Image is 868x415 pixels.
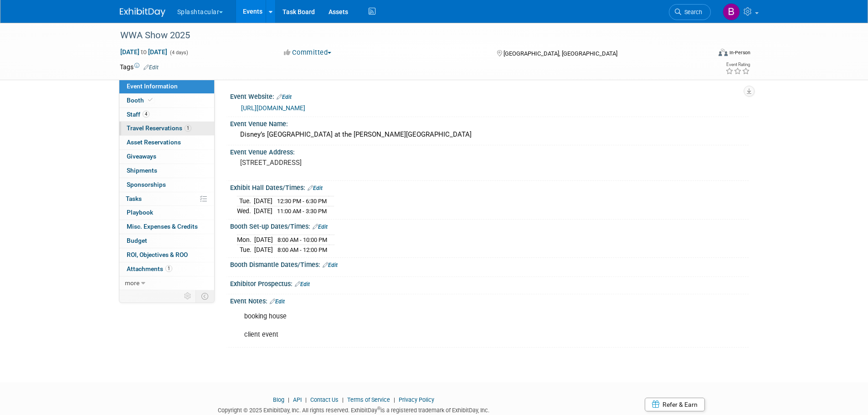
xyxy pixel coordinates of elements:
div: Booth Dismantle Dates/Times: [230,258,749,270]
a: Edit [277,94,292,100]
a: Giveaways [119,150,214,164]
span: 8:00 AM - 12:00 PM [277,246,327,253]
td: [DATE] [254,245,273,254]
a: Misc. Expenses & Credits [119,220,214,234]
span: Budget [127,237,147,244]
span: Asset Reservations [127,138,181,146]
span: | [340,396,346,403]
div: Booth Set-up Dates/Times: [230,220,749,231]
a: Travel Reservations1 [119,122,214,135]
a: Event Information [119,80,214,93]
a: API [293,396,302,403]
span: ROI, Objectives & ROO [127,251,188,258]
div: booking house client event [238,307,648,344]
td: Mon. [237,235,254,245]
img: Brian Faulkner [723,3,740,20]
td: [DATE] [254,196,272,206]
div: Event Venue Address: [230,145,749,157]
span: 1 [185,125,191,132]
a: Edit [144,64,159,71]
div: WWA Show 2025 [117,27,697,44]
a: Attachments1 [119,262,214,276]
span: Attachments [127,265,172,272]
div: Event Notes: [230,294,749,306]
span: | [286,396,292,403]
span: [DATE] [DATE] [120,48,168,56]
span: 12:30 PM - 6:30 PM [277,198,327,205]
td: Tags [120,62,159,72]
div: Copyright © 2025 ExhibitDay, Inc. All rights reserved. ExhibitDay is a registered trademark of Ex... [120,404,588,415]
span: Travel Reservations [127,124,191,132]
div: Event Rating [725,62,750,67]
a: Edit [270,298,285,305]
td: Personalize Event Tab Strip [180,290,196,302]
span: to [139,48,148,56]
span: Shipments [127,167,157,174]
a: Asset Reservations [119,136,214,149]
a: Shipments [119,164,214,178]
span: Tasks [126,195,142,202]
img: ExhibitDay [120,8,165,17]
a: Privacy Policy [399,396,434,403]
div: Event Format [657,47,751,61]
button: Committed [281,48,335,57]
span: 4 [143,111,149,118]
a: Search [669,4,711,20]
a: Contact Us [310,396,339,403]
i: Booth reservation complete [148,97,153,102]
td: Toggle Event Tabs [195,290,214,302]
a: Edit [295,281,310,287]
pre: [STREET_ADDRESS] [240,159,436,167]
span: Search [681,9,702,15]
span: Playbook [127,209,153,216]
span: | [303,396,309,403]
a: Edit [323,262,338,268]
span: Staff [127,111,149,118]
sup: ® [377,406,380,411]
a: Edit [308,185,323,191]
div: Exhibitor Prospectus: [230,277,749,289]
span: (4 days) [169,50,188,56]
td: Tue. [237,196,254,206]
span: Giveaways [127,153,156,160]
div: Event Website: [230,90,749,102]
td: Wed. [237,206,254,216]
a: Sponsorships [119,178,214,192]
img: Format-Inperson.png [719,49,728,56]
td: Tue. [237,245,254,254]
a: Refer & Earn [645,398,705,411]
a: ROI, Objectives & ROO [119,248,214,262]
span: 11:00 AM - 3:30 PM [277,208,327,215]
td: [DATE] [254,206,272,216]
div: In-Person [729,49,750,56]
a: Budget [119,234,214,248]
td: [DATE] [254,235,273,245]
a: Blog [273,396,284,403]
a: Playbook [119,206,214,220]
span: Sponsorships [127,181,166,188]
span: | [391,396,397,403]
span: Misc. Expenses & Credits [127,223,198,230]
a: [URL][DOMAIN_NAME] [241,104,305,112]
div: Disney’s [GEOGRAPHIC_DATA] at the [PERSON_NAME][GEOGRAPHIC_DATA] [237,128,742,142]
div: Event Venue Name: [230,117,749,128]
span: Event Information [127,82,178,90]
span: Booth [127,97,154,104]
a: Edit [313,224,328,230]
span: more [125,279,139,287]
a: Terms of Service [347,396,390,403]
a: Booth [119,94,214,108]
a: more [119,277,214,290]
a: Tasks [119,192,214,206]
span: [GEOGRAPHIC_DATA], [GEOGRAPHIC_DATA] [503,50,617,57]
a: Staff4 [119,108,214,122]
span: 1 [165,265,172,272]
div: Exhibit Hall Dates/Times: [230,181,749,193]
span: 8:00 AM - 10:00 PM [277,236,327,243]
